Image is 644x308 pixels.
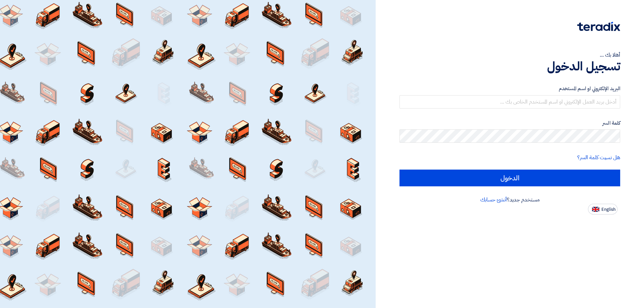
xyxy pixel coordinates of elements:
[577,22,620,31] img: Teradix logo
[399,196,620,204] div: مستخدم جديد؟
[399,170,620,186] input: الدخول
[592,207,599,212] img: en-US.png
[399,85,620,93] label: البريد الإلكتروني او اسم المستخدم
[399,59,620,74] h1: تسجيل الدخول
[588,204,618,214] button: English
[399,51,620,59] div: أهلا بك ...
[577,153,620,162] a: هل نسيت كلمة السر؟
[399,119,620,127] label: كلمة السر
[399,95,620,109] input: أدخل بريد العمل الإلكتروني او اسم المستخدم الخاص بك ...
[601,207,615,212] span: English
[480,196,507,204] a: أنشئ حسابك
